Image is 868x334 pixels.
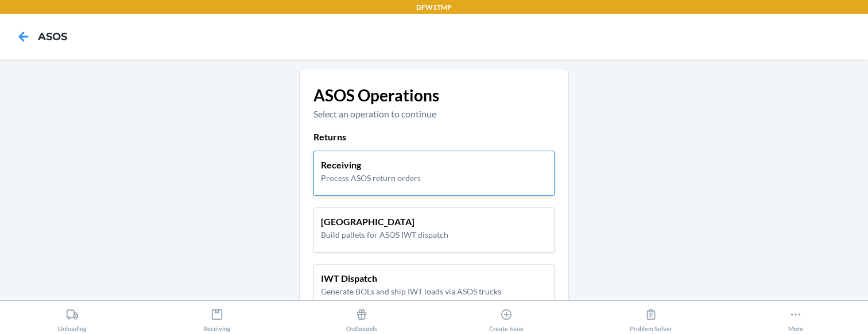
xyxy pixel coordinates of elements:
div: Unloading [58,304,87,332]
div: Create Issue [489,304,524,332]
button: Receiving [145,301,289,332]
div: Receiving [203,304,231,332]
p: IWT Dispatch [321,272,501,285]
h4: ASOS [38,29,67,44]
button: Problem Solver [579,301,723,332]
p: Receiving [321,158,421,172]
p: Returns [313,130,555,144]
p: ASOS Operations [313,83,555,107]
button: Outbounds [289,301,434,332]
p: DFW1TMP [416,2,452,13]
div: More [788,304,803,332]
p: [GEOGRAPHIC_DATA] [321,215,448,229]
div: Problem Solver [630,304,672,332]
button: More [723,301,868,332]
button: Create Issue [434,301,579,332]
p: Process ASOS return orders [321,172,421,184]
p: Build pallets for ASOS IWT dispatch [321,229,448,241]
p: Select an operation to continue [313,107,555,121]
div: Outbounds [346,304,377,332]
p: Generate BOLs and ship IWT loads via ASOS trucks [321,285,501,297]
